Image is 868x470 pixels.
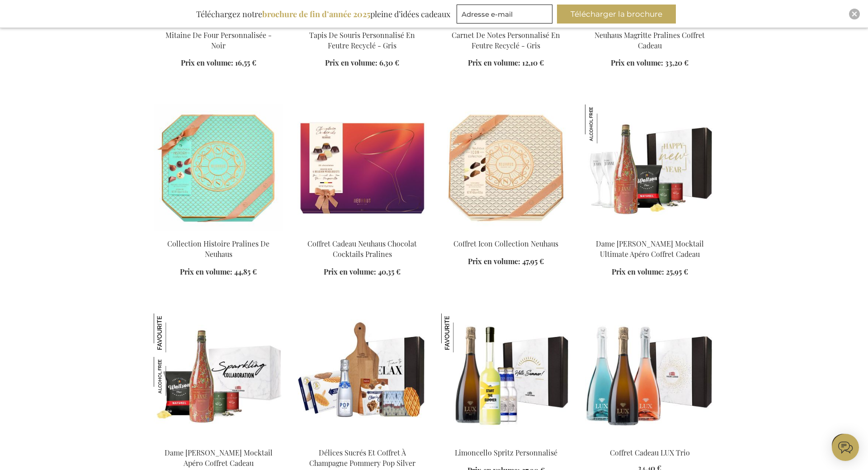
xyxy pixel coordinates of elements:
[307,239,417,259] a: Coffret Cadeau Neuhaus Chocolat Cocktails Pralines
[165,30,272,50] a: Mitaine De Four Personnalisée - Noir
[235,58,256,67] span: 16,55 €
[167,239,269,259] a: Collection Histoire Pralines De Neuhaus
[297,228,427,236] a: Coffret Cadeau Neuhaus Chocolat Cocktails Pralines
[441,313,480,352] img: Limoncello Spritz Personnalisé
[324,267,401,277] a: Prix en volume: 40,35 €
[453,239,558,248] a: Coffret Icon Collection Neuhaus
[192,5,454,24] div: Téléchargez notre pleine d’idées cadeaux
[611,58,663,67] span: Prix en volume:
[297,104,427,231] img: Coffret Cadeau Neuhaus Chocolat Cocktails Pralines
[849,9,860,19] div: Close
[468,58,544,68] a: Prix en volume: 12,10 €
[441,313,571,440] img: Personalised Limoncello Spritz
[379,58,399,67] span: 6,30 €
[455,448,557,457] a: Limoncello Spritz Personnalisé
[832,434,859,461] iframe: belco-activator-frame
[262,9,370,19] b: brochure de fin d’année 2025
[585,313,714,440] img: Lux Trio Sparkling Wine Gift Box
[297,437,427,445] a: Sweet Delights & Pommery Pop Silver Champagne Box
[441,437,571,445] a: Personalised Limoncello Spritz Limoncello Spritz Personnalisé
[665,58,689,67] span: 33,20 €
[234,267,257,276] span: 44,85 €
[441,104,571,231] img: Coffret Icon Collection Neuhaus - Exclusive Business Gifts
[181,58,256,68] a: Prix en volume: 16,55 €
[610,448,690,457] a: Coffret Cadeau LUX Trio
[180,267,232,276] span: Prix en volume:
[468,256,544,267] a: Prix en volume: 47,95 €
[452,30,560,50] a: Carnet De Notes Personnalisé En Feutre Recyclé - Gris
[611,58,689,68] a: Prix en volume: 33,20 €
[852,11,857,17] img: Close
[612,267,688,277] a: Prix en volume: 25,95 €
[585,104,714,231] img: Dame Jeanne Bière Mocktail Ultimate Apéro Coffret Cadeau
[325,58,377,67] span: Prix en volume:
[612,267,664,276] span: Prix en volume:
[596,239,704,259] a: Dame [PERSON_NAME] Mocktail Ultimate Apéro Coffret Cadeau
[457,5,555,26] form: marketing offers and promotions
[594,30,705,50] a: Neuhaus Magritte Pralines Coffret Cadeau
[309,448,415,468] a: Délices Sucrés Et Coffret À Champagne Pommery Pop Silver
[309,30,415,50] a: Tapis De Souris Personnalisé En Feutre Recyclé - Gris
[154,437,283,445] a: Dame Jeanne Beer Mocktail Apéro Gift Box Dame Jeanne Bière Mocktail Apéro Coffret Cadeau Dame Jea...
[324,267,376,276] span: Prix en volume:
[154,104,283,231] img: Collection Histoire Pralines De Neuhaus
[165,448,273,468] a: Dame [PERSON_NAME] Mocktail Apéro Coffret Cadeau
[522,58,544,67] span: 12,10 €
[441,228,571,236] a: Coffret Icon Collection Neuhaus - Exclusive Business Gifts
[154,313,193,352] img: Dame Jeanne Bière Mocktail Apéro Coffret Cadeau
[154,313,283,440] img: Dame Jeanne Beer Mocktail Apéro Gift Box
[557,5,676,24] button: Télécharger la brochure
[297,313,427,440] img: Sweet Delights & Pommery Pop Silver Champagne Box
[325,58,399,68] a: Prix en volume: 6,30 €
[154,357,193,396] img: Dame Jeanne Bière Mocktail Apéro Coffret Cadeau
[666,267,688,276] span: 25,95 €
[585,228,714,236] a: Dame Jeanne Bière Mocktail Ultimate Apéro Coffret Cadeau Dame Jeanne Bière Mocktail Ultimate Apér...
[522,256,544,266] span: 47,95 €
[468,58,520,67] span: Prix en volume:
[468,256,520,266] span: Prix en volume:
[378,267,401,276] span: 40,35 €
[585,437,714,445] a: Lux Trio Sparkling Wine Gift Box
[180,267,257,277] a: Prix en volume: 44,85 €
[585,104,624,143] img: Dame Jeanne Bière Mocktail Ultimate Apéro Coffret Cadeau
[154,228,283,236] a: Collection Histoire Pralines De Neuhaus
[457,5,552,24] input: Adresse e-mail
[181,58,233,67] span: Prix en volume:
